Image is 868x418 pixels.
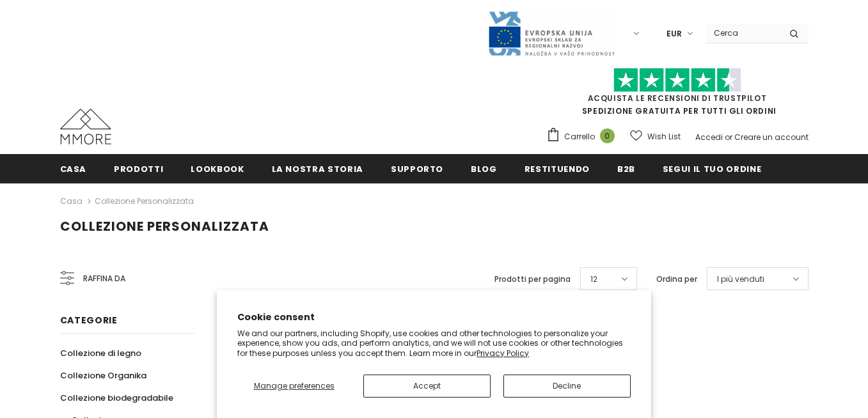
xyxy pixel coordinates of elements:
[546,127,621,146] a: Carrello 0
[60,364,146,387] a: Collezione Organika
[525,163,590,175] span: Restituendo
[663,163,761,175] span: Segui il tuo ordine
[272,154,363,183] a: La nostra storia
[546,74,809,116] span: SPEDIZIONE GRATUITA PER TUTTI GLI ORDINI
[477,348,529,359] a: Privacy Policy
[647,130,681,143] span: Wish List
[695,132,723,143] a: Accedi
[503,375,631,398] button: Decline
[617,163,635,175] span: B2B
[725,132,732,143] span: or
[83,272,125,286] span: Raffina da
[60,194,83,209] a: Casa
[667,27,682,40] span: EUR
[471,154,497,183] a: Blog
[60,217,269,235] span: Collezione personalizzata
[487,27,615,38] a: Javni Razpis
[525,154,590,183] a: Restituendo
[630,125,681,148] a: Wish List
[191,154,244,183] a: Lookbook
[60,369,146,382] span: Collezione Organika
[60,163,87,175] span: Casa
[60,347,141,359] span: Collezione di legno
[706,24,780,42] input: Search Site
[237,375,351,398] button: Manage preferences
[114,163,163,175] span: Prodotti
[717,273,764,286] span: I più venduti
[237,311,631,324] h2: Cookie consent
[114,154,163,183] a: Prodotti
[60,387,173,409] a: Collezione biodegradabile
[600,128,615,143] span: 0
[60,314,118,327] span: Categorie
[617,154,635,183] a: B2B
[60,154,87,183] a: Casa
[471,163,497,175] span: Blog
[95,196,194,206] a: Collezione personalizzata
[391,154,443,183] a: supporto
[590,273,597,286] span: 12
[272,163,363,175] span: La nostra storia
[656,273,697,286] label: Ordina per
[734,132,809,143] a: Creare un account
[60,109,111,144] img: Casi MMORE
[564,130,595,143] span: Carrello
[363,375,491,398] button: Accept
[494,273,571,286] label: Prodotti per pagina
[60,342,141,364] a: Collezione di legno
[191,163,244,175] span: Lookbook
[663,154,761,183] a: Segui il tuo ordine
[588,93,767,104] a: Acquista le recensioni di TrustPilot
[391,163,443,175] span: supporto
[60,392,173,404] span: Collezione biodegradabile
[613,68,741,93] img: Fidati di Pilot Stars
[487,10,615,57] img: Javni Razpis
[254,380,335,391] span: Manage preferences
[237,329,631,359] p: We and our partners, including Shopify, use cookies and other technologies to personalize your ex...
